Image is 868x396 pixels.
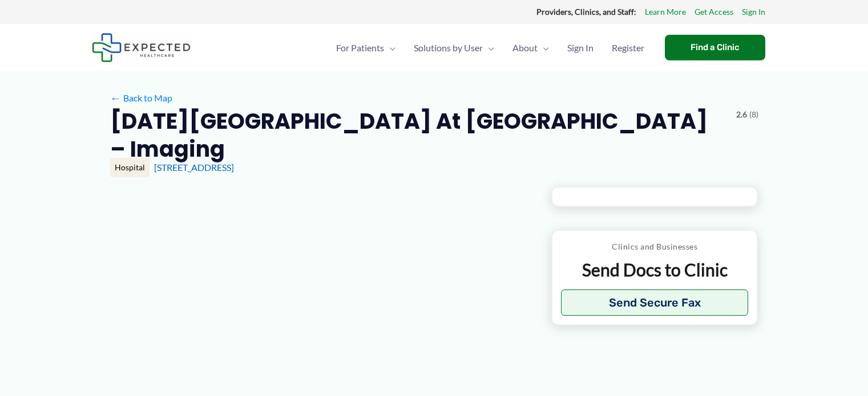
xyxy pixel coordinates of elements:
span: Sign In [567,28,594,68]
span: ← [110,92,121,103]
img: Expected Healthcare Logo - side, dark font, small [92,33,191,62]
span: Register [612,28,644,68]
p: Send Docs to Clinic [561,259,749,281]
a: Get Access [695,5,733,19]
a: AboutMenu Toggle [503,28,558,68]
p: Clinics and Businesses [561,239,749,254]
span: Solutions by User [414,28,483,68]
span: (8) [749,107,758,122]
h2: [DATE][GEOGRAPHIC_DATA] at [GEOGRAPHIC_DATA] – Imaging [110,107,727,164]
span: For Patients [336,28,384,68]
a: [STREET_ADDRESS] [154,162,234,173]
nav: Primary Site Navigation [327,28,653,68]
a: Register [603,28,653,68]
a: ←Back to Map [110,89,172,107]
span: Menu Toggle [483,28,494,68]
button: Send Secure Fax [561,289,749,316]
a: Sign In [742,5,765,19]
span: 2.6 [736,107,747,122]
div: Hospital [110,158,150,177]
span: About [512,28,538,68]
a: Solutions by UserMenu Toggle [405,28,503,68]
a: Find a Clinic [665,35,765,60]
a: Learn More [645,5,686,19]
strong: Providers, Clinics, and Staff: [536,7,636,17]
a: For PatientsMenu Toggle [327,28,405,68]
span: Menu Toggle [384,28,395,68]
a: Sign In [558,28,603,68]
span: Menu Toggle [538,28,549,68]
